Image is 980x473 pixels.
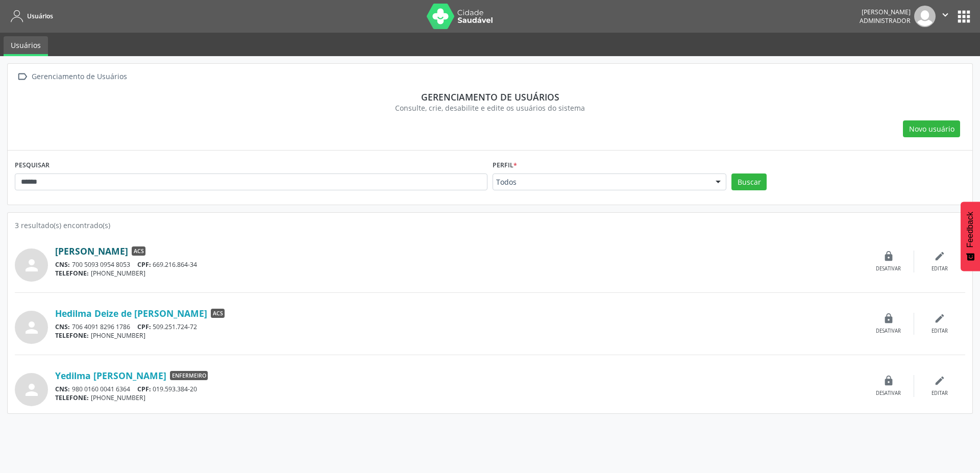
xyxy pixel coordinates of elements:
[936,6,955,27] button: 
[934,375,945,386] i: edit
[55,322,70,331] span: CNS:
[940,9,951,20] i: 
[55,269,863,278] div: [PHONE_NUMBER]
[876,328,901,335] div: Desativar
[132,246,145,256] span: ACS
[4,36,48,56] a: Usuários
[934,313,945,324] i: edit
[55,260,70,269] span: CNS:
[955,8,973,26] button: apps
[55,260,863,269] div: 700 5093 0954 8053 669.216.864-34
[22,256,41,275] i: person
[932,265,948,272] div: Editar
[934,251,945,262] i: edit
[22,103,958,113] div: Consulte, crie, desabilite e edite os usuários do sistema
[27,12,53,20] span: Usuários
[55,308,207,319] a: Hedilma Deize de [PERSON_NAME]
[55,370,166,381] a: Yedilma [PERSON_NAME]
[876,265,901,272] div: Desativar
[966,212,975,247] span: Feedback
[15,158,50,173] label: PESQUISAR
[731,173,767,191] button: Buscar
[15,69,30,84] i: 
[876,390,901,397] div: Desativar
[22,318,41,337] i: person
[496,177,705,187] span: Todos
[883,251,894,262] i: lock
[961,202,980,271] button: Feedback - Mostrar pesquisa
[55,385,863,393] div: 980 0160 0041 6364 019.593.384-20
[137,385,151,393] span: CPF:
[914,6,936,27] img: img
[211,309,225,318] span: ACS
[860,16,911,25] span: Administrador
[493,158,517,173] label: Perfil
[55,331,89,340] span: TELEFONE:
[903,120,960,138] button: Novo usuário
[55,245,128,257] a: [PERSON_NAME]
[55,322,863,331] div: 706 4091 8296 1786 509.251.724-72
[7,8,53,24] a: Usuários
[15,220,965,231] div: 3 resultado(s) encontrado(s)
[30,69,129,84] div: Gerenciamento de Usuários
[55,393,863,402] div: [PHONE_NUMBER]
[883,375,894,386] i: lock
[15,69,129,84] a:  Gerenciamento de Usuários
[55,331,863,340] div: [PHONE_NUMBER]
[55,393,89,402] span: TELEFONE:
[860,8,911,16] div: [PERSON_NAME]
[22,381,41,399] i: person
[909,123,954,134] span: Novo usuário
[22,91,958,103] div: Gerenciamento de usuários
[170,371,208,380] span: Enfermeiro
[137,260,151,269] span: CPF:
[137,322,151,331] span: CPF:
[932,328,948,335] div: Editar
[883,313,894,324] i: lock
[55,385,70,393] span: CNS:
[55,269,89,278] span: TELEFONE:
[932,390,948,397] div: Editar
